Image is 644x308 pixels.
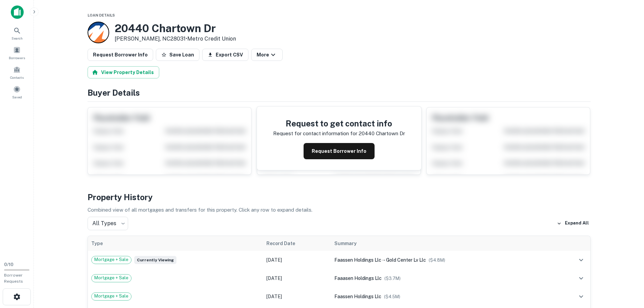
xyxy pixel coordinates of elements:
[4,273,23,284] span: Borrower Requests
[202,49,248,61] button: Export CSV
[115,22,236,35] h3: 20440 Chartown Dr
[304,143,375,159] button: Request Borrower Info
[156,49,199,61] button: Save Loan
[88,191,591,203] h4: Property History
[575,291,587,302] button: expand row
[334,257,381,263] span: faassen holdings llc
[88,49,153,61] button: Request Borrower Info
[386,257,426,263] span: gold center lv llc
[2,24,32,42] a: Search
[9,55,25,61] span: Borrowers
[610,254,644,286] iframe: Chat Widget
[88,13,115,17] span: Loan Details
[88,206,591,214] p: Combined view of all mortgages and transfers for this property. Click any row to expand details.
[384,294,400,299] span: ($ 4.5M )
[11,5,24,19] img: capitalize-icon.png
[251,49,283,61] button: More
[263,287,331,306] td: [DATE]
[263,236,331,251] th: Record Date
[4,262,14,267] span: 0 / 10
[429,258,445,263] span: ($ 4.8M )
[134,256,176,264] span: Currently viewing
[12,94,22,100] span: Saved
[187,35,236,42] a: Metro Credit Union
[92,293,131,300] span: Mortgage + Sale
[88,87,591,99] h4: Buyer Details
[575,273,587,284] button: expand row
[334,256,552,264] div: →
[334,276,382,281] span: faaasen holdings llc
[575,254,587,266] button: expand row
[10,75,24,80] span: Contacts
[92,256,131,263] span: Mortgage + Sale
[2,63,32,81] a: Contacts
[263,269,331,287] td: [DATE]
[92,275,131,281] span: Mortgage + Sale
[384,276,401,281] span: ($ 3.7M )
[273,117,405,129] h4: Request to get contact info
[88,66,159,78] button: View Property Details
[359,129,405,138] p: 20440 chartown dr
[88,217,128,230] div: All Types
[334,294,381,299] span: faassen holdings llc
[263,251,331,269] td: [DATE]
[2,83,32,101] a: Saved
[115,35,236,43] p: [PERSON_NAME], NC28031 •
[331,236,555,251] th: Summary
[11,35,23,41] span: Search
[555,218,591,229] button: Expand All
[2,44,32,62] a: Borrowers
[88,236,263,251] th: Type
[273,129,357,138] p: Request for contact information for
